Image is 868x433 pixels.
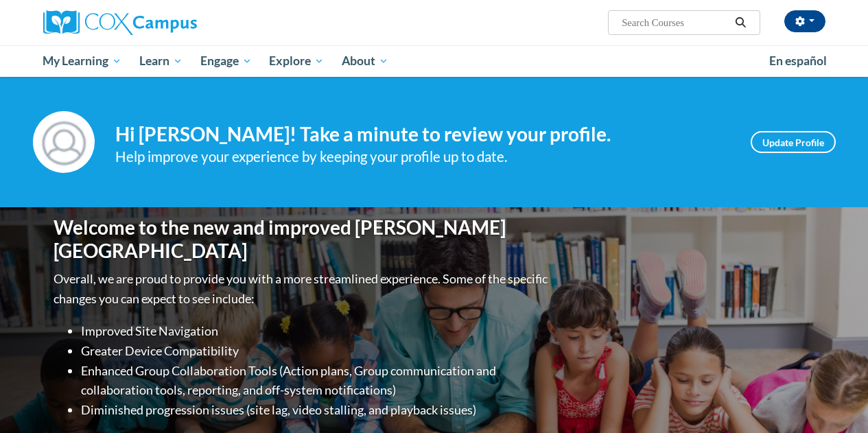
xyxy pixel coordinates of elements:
[620,14,730,31] input: Search Courses
[43,10,290,35] a: Cox Campus
[43,53,121,69] span: My Learning
[260,45,333,77] a: Explore
[115,145,730,168] div: Help improve your experience by keeping your profile up to date.
[81,400,551,420] li: Diminished progression issues (site lag, video stalling, and playback issues)
[115,123,730,146] h4: Hi [PERSON_NAME]! Take a minute to review your profile.
[784,10,825,32] button: Account Settings
[139,53,183,69] span: Learn
[769,54,827,68] span: En español
[751,131,836,153] a: Update Profile
[333,45,397,77] a: About
[191,45,261,77] a: Engage
[81,361,551,401] li: Enhanced Group Collaboration Tools (Action plans, Group communication and collaboration tools, re...
[813,378,857,422] iframe: Button to launch messaging window
[81,321,551,341] li: Improved Site Navigation
[130,45,191,77] a: Learn
[54,269,551,309] p: Overall, we are proud to provide you with a more streamlined experience. Some of the specific cha...
[54,216,551,262] h1: Welcome to the new and improved [PERSON_NAME][GEOGRAPHIC_DATA]
[34,45,131,77] a: My Learning
[760,47,836,75] a: En español
[269,53,324,69] span: Explore
[33,111,95,173] img: Profile Image
[33,45,836,77] div: Main menu
[342,53,388,69] span: About
[730,14,751,31] button: Search
[81,341,551,361] li: Greater Device Compatibility
[43,10,197,35] img: Cox Campus
[200,53,252,69] span: Engage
